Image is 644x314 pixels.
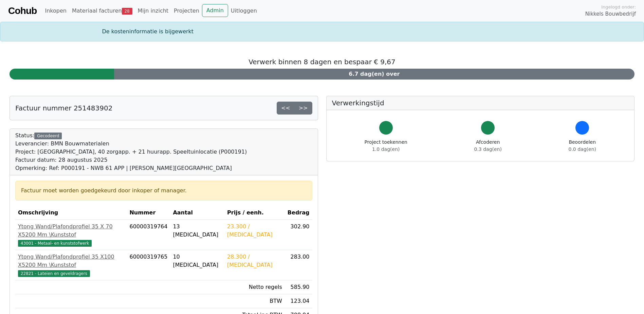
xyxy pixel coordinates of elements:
[474,139,502,153] div: Afcoderen
[18,223,124,239] div: Ytong Wand/Plafondprofiel 35 X 70 X5200 Mm \Kunststof
[18,270,90,277] span: 22821 - Lateien en geveldragers
[170,206,224,220] th: Aantal
[34,133,62,139] div: Gecodeerd
[114,69,634,80] div: 6.7 dag(en) over
[122,8,132,15] span: 28
[135,4,171,18] a: Mijn inzicht
[224,294,285,308] td: BTW
[173,253,222,269] div: 10 [MEDICAL_DATA]
[15,164,247,172] div: Opmerking: Ref: P000191 - NWB 61 APP | [PERSON_NAME][GEOGRAPHIC_DATA]
[365,139,407,153] div: Project toekennen
[127,250,170,280] td: 60000319765
[474,146,502,152] span: 0.3 dag(en)
[18,240,92,247] span: 43001 - Metaal- en kunststofwerk
[15,206,127,220] th: Omschrijving
[10,58,634,66] h5: Verwerk binnen 8 dagen en bespaar € 9,67
[277,102,295,115] a: <<
[15,140,247,148] div: Leverancier: BMN Bouwmaterialen
[18,253,124,269] div: Ytong Wand/Plafondprofiel 35 X100 X5200 Mm \Kunststof
[294,102,312,115] a: >>
[42,4,69,18] a: Inkopen
[585,10,636,18] span: Nikkels Bouwbedrijf
[98,28,546,36] div: De kosteninformatie is bijgewerkt
[227,223,282,239] div: 23.300 / [MEDICAL_DATA]
[224,206,285,220] th: Prijs / eenh.
[15,148,247,156] div: Project: [GEOGRAPHIC_DATA], 40 zorgapp. + 21 huurapp. Speeltuinlocatie (P000191)
[285,250,312,280] td: 283.00
[569,139,596,153] div: Beoordelen
[285,206,312,220] th: Bedrag
[127,206,170,220] th: Nummer
[601,4,636,10] span: Ingelogd onder:
[127,220,170,250] td: 60000319764
[228,4,260,18] a: Uitloggen
[18,253,124,277] a: Ytong Wand/Plafondprofiel 35 X100 X5200 Mm \Kunststof22821 - Lateien en geveldragers
[171,4,202,18] a: Projecten
[15,104,112,112] h5: Factuur nummer 251483902
[173,223,222,239] div: 13 [MEDICAL_DATA]
[224,280,285,294] td: Netto regels
[285,280,312,294] td: 585.90
[332,99,629,107] h5: Verwerkingstijd
[227,253,282,269] div: 28.300 / [MEDICAL_DATA]
[285,220,312,250] td: 302.90
[8,3,37,19] a: Cohub
[15,132,247,172] div: Status:
[202,4,228,17] a: Admin
[15,156,247,164] div: Factuur datum: 28 augustus 2025
[372,146,400,152] span: 1.0 dag(en)
[69,4,135,18] a: Materiaal facturen28
[21,187,307,195] div: Factuur moet worden goedgekeurd door inkoper of manager.
[569,146,596,152] span: 0.0 dag(en)
[285,294,312,308] td: 123.04
[18,223,124,247] a: Ytong Wand/Plafondprofiel 35 X 70 X5200 Mm \Kunststof43001 - Metaal- en kunststofwerk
